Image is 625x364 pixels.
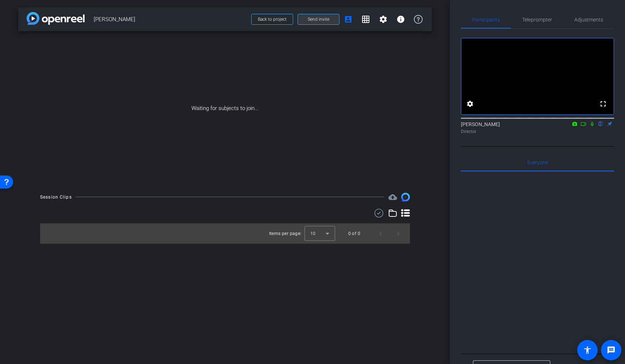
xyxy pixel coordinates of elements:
span: Everyone [527,160,548,165]
mat-icon: account_box [344,15,353,24]
mat-icon: settings [379,15,388,24]
button: Back to project [251,14,293,25]
button: Send invite [298,14,339,25]
span: Adjustments [574,17,603,22]
span: Destinations for your clips [388,193,397,201]
button: Next page [389,225,407,242]
mat-icon: cloud_upload [388,193,397,201]
mat-icon: accessibility [583,346,592,355]
mat-icon: info [396,15,405,24]
span: Back to project [258,17,287,22]
img: Session clips [401,193,410,201]
mat-icon: fullscreen [599,99,607,108]
div: Session Clips [40,193,72,201]
mat-icon: grid_on [361,15,370,24]
div: Waiting for subjects to join... [18,31,432,185]
button: Previous page [372,225,389,242]
span: Participants [472,17,500,22]
mat-icon: flip [597,120,605,127]
div: Director [461,128,614,135]
mat-icon: message [607,346,616,355]
span: [PERSON_NAME] [94,12,247,27]
span: Send invite [308,16,329,22]
mat-icon: settings [466,99,474,108]
span: Teleprompter [522,17,552,22]
img: app-logo [27,12,85,25]
div: Items per page: [269,230,302,237]
div: [PERSON_NAME] [461,121,614,135]
div: 0 of 0 [348,230,360,237]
